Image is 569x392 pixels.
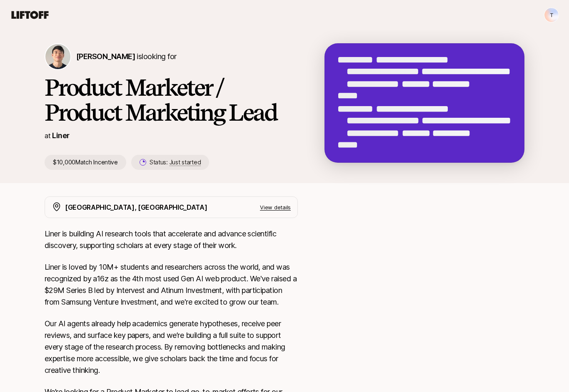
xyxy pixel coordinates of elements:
p: at [45,130,50,141]
p: Our AI agents already help academics generate hypotheses, receive peer reviews, and surface key p... [45,318,298,376]
span: Just started [170,159,201,166]
p: T [550,10,554,20]
p: Liner is loved by 10M+ students and researchers across the world, and was recognized by a16z as t... [45,261,298,308]
h1: Product Marketer / Product Marketing Lead [45,75,298,125]
img: Kyum Kim [45,44,70,69]
p: is looking for [76,51,176,62]
p: $10,000 Match Incentive [45,155,126,170]
p: View details [260,203,291,211]
button: T [544,7,559,22]
p: Liner is building AI research tools that accelerate and advance scientific discovery, supporting ... [45,228,298,251]
span: [PERSON_NAME] [76,52,135,61]
p: [GEOGRAPHIC_DATA], [GEOGRAPHIC_DATA] [65,202,207,213]
p: Status: [150,157,201,167]
a: Liner [52,131,69,140]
